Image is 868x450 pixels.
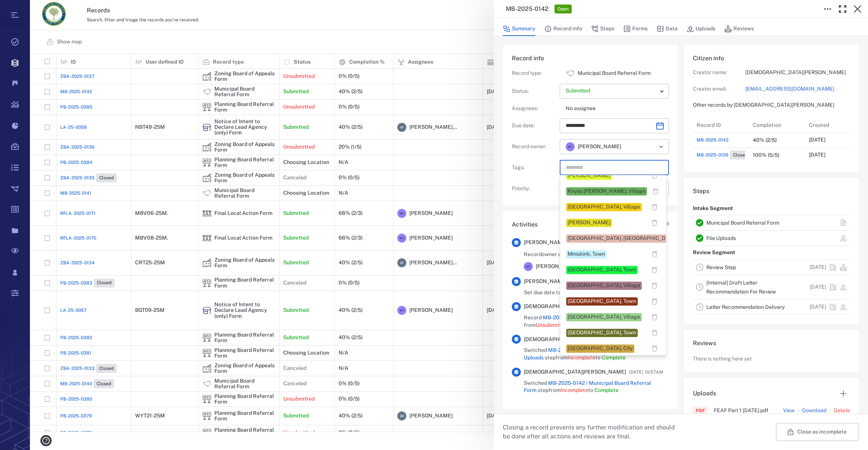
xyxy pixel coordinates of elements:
h3: MB-2025-0142 [506,4,548,13]
p: [DATE] [810,303,826,311]
div: StepsIntake SegmentMunicipal Board Referral FormFile UploadsReview SegmentReview Step[DATE][Inter... [684,178,859,330]
a: MB-2025-0142 [697,137,728,143]
button: Toggle to Edit Boxes [820,1,835,16]
button: Steps [591,22,614,36]
h6: Steps [693,187,850,196]
img: icon Municipal Board Referral Form [566,69,575,78]
button: delete [649,264,660,276]
span: Set due date to [524,289,579,297]
div: [GEOGRAPHIC_DATA], Village [568,282,640,289]
button: delete [649,217,660,228]
span: [PERSON_NAME] [578,143,621,150]
h6: Reviews [693,339,850,348]
span: [DATE] 10:57AM [629,368,663,377]
button: delete [650,186,661,197]
div: ActivitiesLeave comment[PERSON_NAME][DATE] 12:45PMRecordowner changed fromLALand Use AccounttoMT[... [503,211,678,415]
a: MB-2025-0142 / Municipal Board Referral Form [524,380,651,393]
a: MB-2025-0142 [543,314,580,320]
button: Delete [834,407,850,414]
button: Close as incomplete [776,423,859,441]
span: [DEMOGRAPHIC_DATA][PERSON_NAME] [524,336,626,343]
button: Open [656,142,666,152]
div: Record infoRecord type:icon Municipal Board Referral FormMunicipal Board Referral FormStatus:Assi... [503,45,678,211]
div: 100% (5/5) [753,152,779,158]
div: [GEOGRAPHIC_DATA], Town [568,329,636,337]
a: Municipal Board Referral Form [706,220,779,226]
p: [DATE] [809,136,825,144]
span: Incomplete [568,355,595,361]
h6: Uploads [693,389,716,398]
span: FEAF Part 1 [DATE] [714,408,778,413]
div: PDF [696,407,705,414]
span: Open [556,6,570,12]
p: Municipal Board Referral Form [578,70,651,77]
div: [GEOGRAPHIC_DATA], Village [568,313,640,321]
span: Switched step from to [524,347,669,361]
button: delete [649,280,660,291]
p: [DATE] [809,151,825,159]
div: M T [566,142,575,151]
button: Choose date, selected date is Nov 9, 2025 [652,118,667,133]
div: [GEOGRAPHIC_DATA], Village [568,203,640,211]
span: Closed [731,152,749,158]
div: Record ID [697,115,721,136]
div: [PERSON_NAME] [568,219,610,226]
p: Creator name: [693,69,745,76]
div: 40% (2/5) [753,137,777,143]
a: MB-2025-0142 / File Uploads [524,347,598,361]
div: Miniskink, Town [568,250,605,258]
button: Forms [623,22,648,36]
span: [PERSON_NAME] [536,263,579,270]
div: Citizen infoCreator name:[DEMOGRAPHIC_DATA][PERSON_NAME]Creator email:[EMAIL_ADDRESS][DOMAIN_NAME... [684,45,859,178]
button: View [783,407,795,414]
div: Created [809,115,829,136]
p: No assignee [566,105,669,112]
p: [DATE] [810,264,826,271]
p: Tags : [512,164,557,171]
button: Summary [503,22,535,36]
span: Switched step from to [524,380,669,394]
span: [DEMOGRAPHIC_DATA][PERSON_NAME] [524,303,626,310]
div: [GEOGRAPHIC_DATA], Town [568,266,636,274]
p: Other records by [DEMOGRAPHIC_DATA][PERSON_NAME] [693,101,850,109]
a: File Uploads [706,235,736,241]
a: MB-2025-0126Closed [697,150,751,159]
button: delete [649,249,660,260]
p: There is nothing here yet [693,355,752,363]
span: Record switched from to [524,314,669,329]
p: [DATE] [810,283,826,291]
div: Municipal Board Referral Form [566,69,575,78]
a: [EMAIL_ADDRESS][DOMAIN_NAME] [745,85,850,93]
button: Close [850,1,865,16]
span: . pdf [759,408,778,413]
p: · [828,406,832,415]
p: Intake Segment [693,202,733,215]
button: Toggle Fullscreen [835,1,850,16]
div: [PERSON_NAME] [568,172,610,179]
div: M T [524,262,533,271]
button: Record info [544,22,582,36]
button: delete [649,311,660,323]
a: Download [802,407,826,414]
p: Assignees : [512,105,557,112]
button: delete [649,343,660,354]
span: [DEMOGRAPHIC_DATA][PERSON_NAME] [524,368,626,376]
button: delete [649,201,660,213]
span: Unsubmitted [536,322,567,328]
span: Complete [595,387,618,393]
button: Reviews [724,22,754,36]
h6: Activities [512,220,538,229]
div: Record ID [693,118,749,133]
span: Complete [602,355,626,361]
button: Data [657,22,678,36]
p: Priority : [512,185,557,192]
div: ReviewsThere is nothing here yet [684,330,859,378]
span: MB-2025-0126 [697,152,728,158]
a: Letter Recommendation Delivery [706,304,785,310]
p: Record type : [512,70,557,77]
p: Status : [512,88,557,95]
span: Incomplete [560,387,588,393]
